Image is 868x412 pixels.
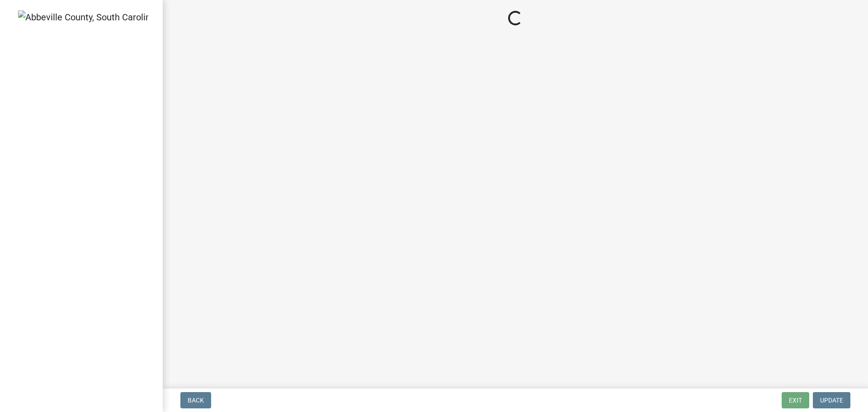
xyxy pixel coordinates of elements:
[180,392,211,408] button: Back
[18,10,148,24] img: Abbeville County, South Carolina
[820,397,843,404] span: Update
[813,392,850,408] button: Update
[188,397,204,404] span: Back
[782,392,809,408] button: Exit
